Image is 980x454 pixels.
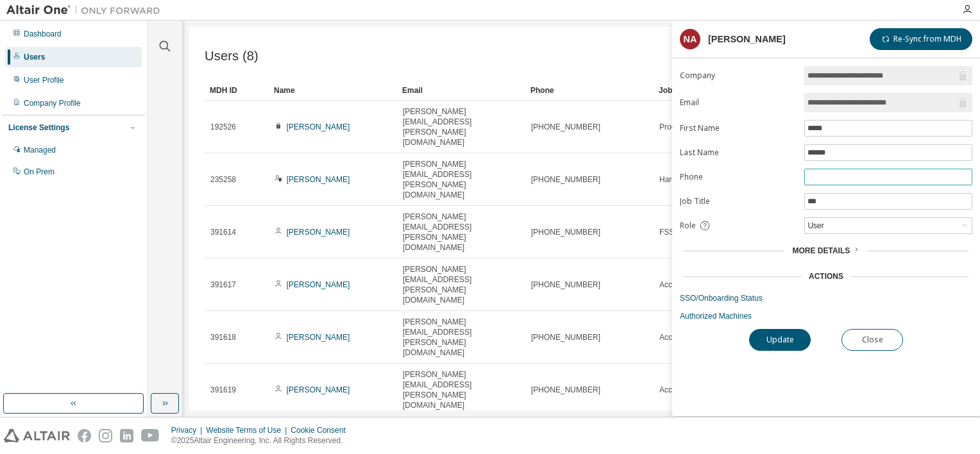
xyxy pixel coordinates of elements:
[403,317,520,358] span: [PERSON_NAME][EMAIL_ADDRESS][PERSON_NAME][DOMAIN_NAME]
[403,159,520,200] span: [PERSON_NAME][EMAIL_ADDRESS][PERSON_NAME][DOMAIN_NAME]
[24,52,45,62] div: Users
[680,172,797,182] label: Phone
[659,174,722,185] span: Hardware Support
[402,80,520,101] div: Email
[24,167,55,177] div: On Prem
[680,293,972,303] a: SSO/Onboarding Status
[274,80,392,101] div: Name
[287,122,350,131] a: [PERSON_NAME]
[680,29,700,49] div: NA
[680,71,797,81] label: Company
[210,385,236,395] span: 391619
[210,122,236,132] span: 192526
[659,332,697,342] span: Accounting
[403,369,520,410] span: [PERSON_NAME][EMAIL_ADDRESS][PERSON_NAME][DOMAIN_NAME]
[870,28,972,50] button: Re-Sync from MDH
[680,221,696,231] span: Role
[403,106,520,147] span: [PERSON_NAME][EMAIL_ADDRESS][PERSON_NAME][DOMAIN_NAME]
[680,147,797,158] label: Last Name
[659,227,674,237] span: FSS
[210,80,264,101] div: MDH ID
[531,385,600,395] span: [PHONE_NUMBER]
[210,227,236,237] span: 391614
[291,425,353,435] div: Cookie Consent
[531,174,600,185] span: [PHONE_NUMBER]
[530,80,648,101] div: Phone
[210,280,236,290] span: 391617
[287,228,350,237] a: [PERSON_NAME]
[120,429,133,442] img: linkedin.svg
[24,145,56,155] div: Managed
[171,435,353,446] p: © 2025 Altair Engineering, Inc. All Rights Reserved.
[287,280,350,289] a: [PERSON_NAME]
[659,80,777,101] div: Job Title
[287,385,350,394] a: [PERSON_NAME]
[659,122,704,132] span: Procurement
[6,4,167,17] img: Altair One
[680,97,797,108] label: Email
[287,175,350,184] a: [PERSON_NAME]
[210,174,236,185] span: 235258
[141,429,160,442] img: youtube.svg
[8,122,69,133] div: License Settings
[205,49,258,63] span: Users (8)
[680,196,797,206] label: Job Title
[659,280,697,290] span: Accounting
[659,385,697,395] span: Accounting
[4,429,70,442] img: altair_logo.svg
[206,425,291,435] div: Website Terms of Use
[24,98,81,108] div: Company Profile
[805,218,972,233] div: User
[531,122,600,132] span: [PHONE_NUMBER]
[531,332,600,342] span: [PHONE_NUMBER]
[24,29,62,39] div: Dashboard
[24,75,64,85] div: User Profile
[210,332,236,342] span: 391618
[531,280,600,290] span: [PHONE_NUMBER]
[99,429,112,442] img: instagram.svg
[749,329,811,351] button: Update
[680,123,797,133] label: First Name
[792,246,850,255] span: More Details
[287,333,350,342] a: [PERSON_NAME]
[78,429,91,442] img: facebook.svg
[806,219,825,233] div: User
[680,311,972,321] a: Authorized Machines
[841,329,903,351] button: Close
[531,227,600,237] span: [PHONE_NUMBER]
[403,264,520,305] span: [PERSON_NAME][EMAIL_ADDRESS][PERSON_NAME][DOMAIN_NAME]
[171,425,206,435] div: Privacy
[708,34,786,44] div: [PERSON_NAME]
[403,212,520,253] span: [PERSON_NAME][EMAIL_ADDRESS][PERSON_NAME][DOMAIN_NAME]
[809,271,843,282] div: Actions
